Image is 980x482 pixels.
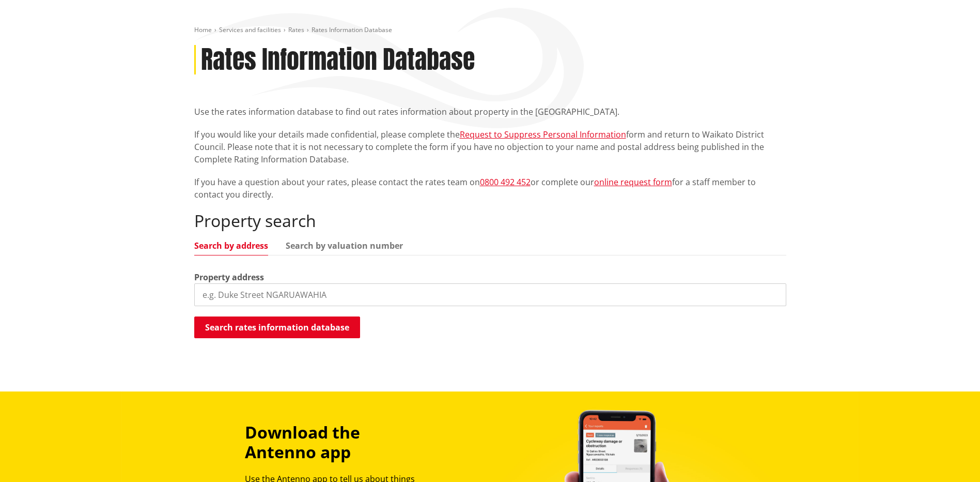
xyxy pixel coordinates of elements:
a: Request to Suppress Personal Information [460,129,626,140]
p: If you have a question about your rates, please contact the rates team on or complete our for a s... [194,176,786,201]
a: Home [194,25,212,34]
nav: breadcrumb [194,26,786,35]
a: Services and facilities [219,25,281,34]
a: Search by address [194,242,268,250]
h3: Download the Antenno app [245,423,432,462]
input: e.g. Duke Street NGARUAWAHIA [194,283,786,306]
a: 0800 492 452 [480,176,531,188]
p: If you would like your details made confidential, please complete the form and return to Waikato ... [194,128,786,165]
h1: Rates Information Database [201,45,475,75]
span: Rates Information Database [312,25,392,34]
a: Search by valuation number [286,242,403,250]
label: Property address [194,271,264,283]
a: online request form [594,176,672,188]
button: Search rates information database [194,317,360,338]
a: Rates [288,25,304,34]
p: Use the rates information database to find out rates information about property in the [GEOGRAPHI... [194,106,786,118]
h2: Property search [194,211,786,231]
